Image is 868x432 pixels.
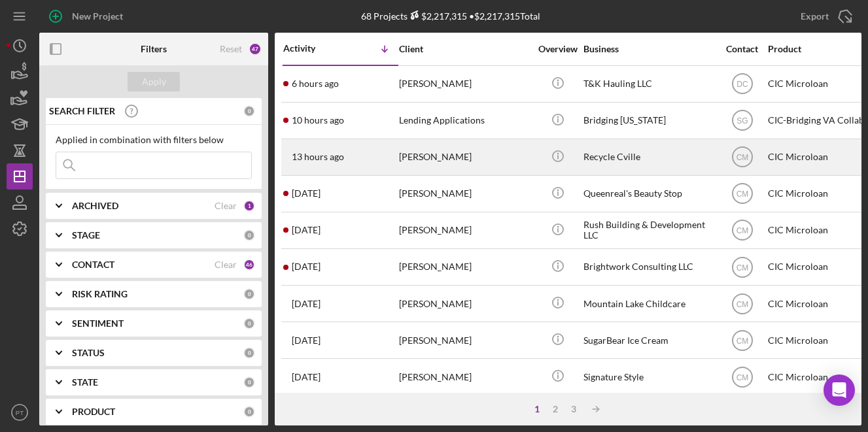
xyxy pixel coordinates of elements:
b: STAGE [72,230,100,241]
div: Open Intercom Messenger [824,374,855,406]
div: 0 [243,318,255,329]
div: Contact [718,44,767,54]
div: 0 [243,105,255,117]
div: 0 [243,406,255,418]
div: Export [801,3,829,29]
text: CM [736,190,748,199]
div: 0 [243,347,255,359]
text: CM [736,226,748,235]
div: Applied in combination with filters below [56,135,252,145]
div: Rush Building & Development LLC [583,213,714,248]
button: Apply [128,72,180,91]
time: 2025-09-18 20:20 [292,78,339,89]
time: 2025-09-17 15:23 [292,188,321,199]
div: [PERSON_NAME] [399,323,530,357]
div: 46 [243,259,255,271]
div: [PERSON_NAME] [399,140,530,174]
div: Clear [215,259,237,270]
time: 2025-09-09 15:04 [292,335,321,346]
div: 0 [243,288,255,300]
text: PT [16,409,24,416]
text: CM [736,299,748,308]
b: ARCHIVED [72,201,118,211]
div: 47 [249,42,262,56]
b: STATE [72,377,98,388]
div: Overview [533,44,582,54]
button: New Project [39,3,136,29]
div: [PERSON_NAME] [399,176,530,211]
div: Client [399,44,530,54]
text: CM [736,373,748,382]
div: 1 [528,404,546,414]
b: PRODUCT [72,407,115,417]
text: CM [736,263,748,272]
div: 3 [564,404,583,414]
time: 2025-09-18 12:50 [292,152,344,162]
div: 2 [546,404,564,414]
div: 1 [243,200,255,212]
div: Lending Applications [399,103,530,138]
div: [PERSON_NAME] [399,359,530,394]
div: SugarBear Ice Cream [583,323,714,357]
b: CONTACT [72,259,114,270]
time: 2025-09-15 21:13 [292,261,321,272]
div: 0 [243,229,255,241]
div: Activity [283,43,341,54]
div: $2,217,315 [408,10,467,22]
div: Recycle Cville [583,140,714,174]
div: Apply [142,72,166,91]
button: PT [7,399,33,425]
div: Business [583,44,714,54]
div: Reset [220,44,242,54]
div: Clear [215,201,237,211]
div: Queenreal's Beauty Stop [583,176,714,211]
b: Filters [141,44,167,54]
text: CM [736,153,748,162]
div: New Project [72,3,123,29]
time: 2025-09-16 12:28 [292,225,321,235]
div: [PERSON_NAME] [399,213,530,248]
time: 2025-09-09 02:14 [292,372,321,382]
text: CM [736,336,748,345]
text: DC [737,80,748,89]
b: STATUS [72,348,105,358]
div: Signature Style [583,359,714,394]
b: SENTIMENT [72,318,124,329]
div: 68 Projects • $2,217,315 Total [361,10,540,22]
div: Bridging [US_STATE] [583,103,714,138]
b: RISK RATING [72,289,128,299]
div: [PERSON_NAME] [399,67,530,101]
div: Mountain Lake Childcare [583,286,714,321]
time: 2025-09-18 16:00 [292,115,344,125]
button: Export [788,3,861,29]
div: [PERSON_NAME] [399,250,530,284]
div: Brightwork Consulting LLC [583,250,714,284]
div: 0 [243,376,255,388]
time: 2025-09-09 15:22 [292,299,321,309]
b: SEARCH FILTER [49,106,115,116]
text: SG [737,116,748,125]
div: [PERSON_NAME] [399,286,530,321]
div: T&K Hauling LLC [583,67,714,101]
